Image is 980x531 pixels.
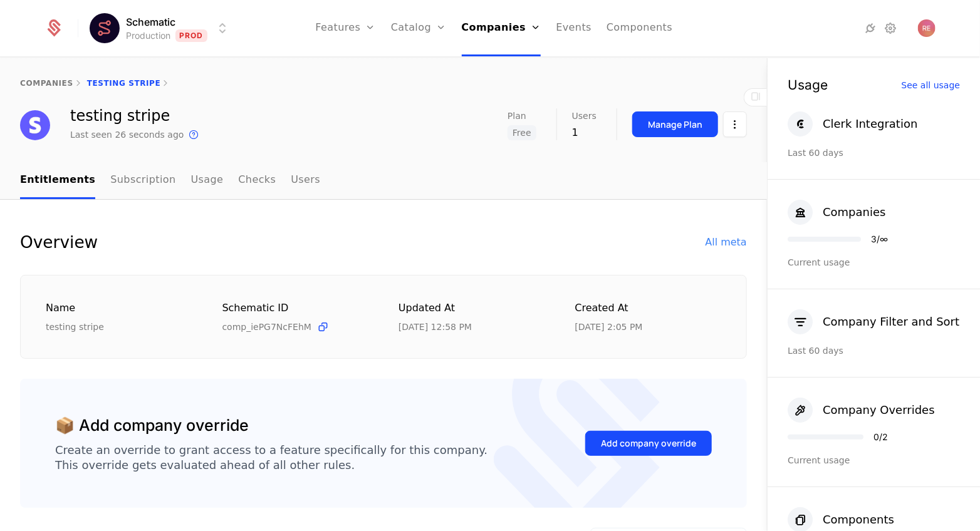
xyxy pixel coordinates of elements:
div: testing stripe [46,321,192,333]
div: All meta [706,235,747,250]
div: 3 / ∞ [871,235,888,244]
div: Usage [788,78,828,91]
div: Created at [575,301,722,316]
div: Last 60 days [788,344,960,357]
div: 1 [572,125,597,140]
div: Add company override [601,437,696,450]
a: Subscription [110,162,175,199]
a: Checks [238,162,276,199]
span: Schematic [126,14,175,29]
div: Company Filter and Sort [823,313,959,331]
a: Usage [191,162,224,199]
div: 0 / 2 [873,433,888,441]
ul: Choose Sub Page [20,162,320,199]
div: 📦 Add company override [55,414,249,438]
span: Prod [175,29,207,42]
nav: Main [20,162,747,199]
div: Name [46,301,192,316]
img: testing stripe [20,110,50,140]
span: Users [572,111,597,120]
div: 6/24/25, 2:05 PM [575,321,643,333]
button: Select environment [93,14,230,42]
div: testing stripe [70,108,201,123]
button: Companies [788,200,885,225]
div: Manage Plan [648,118,702,131]
a: Entitlements [20,162,95,199]
button: Manage Plan [632,111,718,137]
div: Companies [823,204,885,221]
div: Components [823,511,894,528]
button: Open user button [918,19,936,37]
button: Company Filter and Sort [788,309,959,334]
img: Ryan Echternacht [918,19,936,37]
button: Company Overrides [788,398,935,423]
a: Users [291,162,320,199]
div: Schematic ID [222,301,369,316]
div: Create an override to grant access to a feature specifically for this company. This override gets... [55,443,487,473]
button: Clerk Integration [788,111,917,137]
button: Add company override [585,431,712,456]
span: Free [508,125,536,140]
div: Last 60 days [788,147,960,159]
div: Updated at [399,301,545,316]
span: Plan [508,111,526,120]
div: Production [126,29,170,42]
button: Select action [723,111,747,137]
img: Schematic [90,13,120,43]
div: Overview [20,230,98,255]
div: Company Overrides [823,401,935,419]
div: Last seen 26 seconds ago [70,128,184,141]
span: comp_iePG7NcFEhM [222,321,312,333]
a: companies [20,79,73,88]
div: See all usage [901,81,960,90]
div: Current usage [788,454,960,467]
div: Current usage [788,256,960,269]
a: Settings [883,21,898,36]
a: Integrations [863,21,878,36]
div: 8/10/25, 12:58 PM [399,321,472,333]
div: Clerk Integration [823,115,917,133]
